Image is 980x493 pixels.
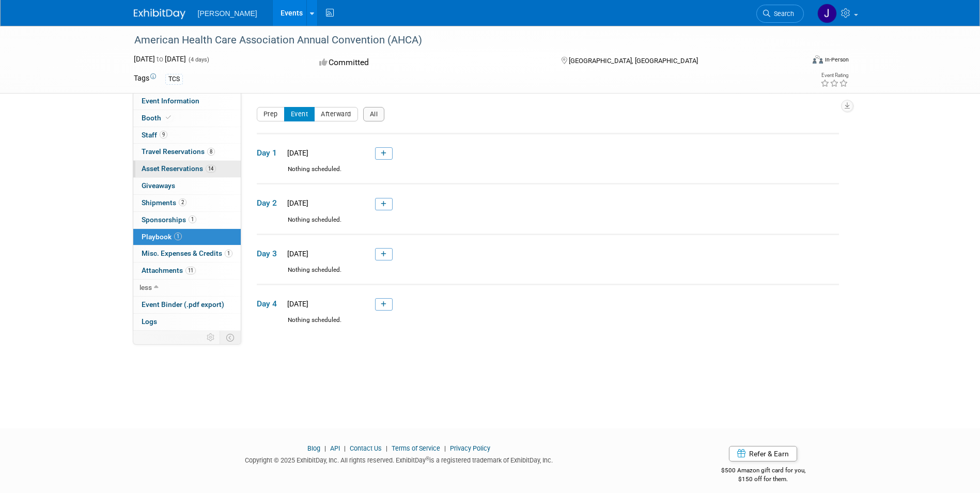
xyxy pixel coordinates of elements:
[142,300,224,309] span: Event Binder (.pdf export)
[133,93,241,110] a: Event Information
[363,107,385,121] button: All
[133,161,241,177] a: Asset Reservations14
[198,9,257,18] span: [PERSON_NAME]
[284,300,308,308] span: [DATE]
[257,165,839,183] div: Nothing scheduled.
[142,198,186,207] span: Shipments
[225,250,232,257] span: 1
[743,54,849,69] div: Event Format
[569,57,698,65] span: [GEOGRAPHIC_DATA], [GEOGRAPHIC_DATA]
[133,297,241,313] a: Event Binder (.pdf export)
[322,444,329,452] span: |
[142,97,199,105] span: Event Information
[392,444,440,452] a: Terms of Service
[133,263,241,279] a: Attachments11
[142,131,167,139] span: Staff
[133,245,241,262] a: Misc. Expenses & Credits1
[133,144,241,160] a: Travel Reservations8
[142,233,182,241] span: Playbook
[185,267,196,274] span: 11
[680,475,847,484] div: $150 off for them.
[202,331,220,344] td: Personalize Event Tab Strip
[165,74,183,85] div: TCS
[133,178,241,194] a: Giveaways
[134,73,156,85] td: Tags
[442,444,448,452] span: |
[316,54,545,72] div: Committed
[770,10,794,18] span: Search
[142,317,157,326] span: Logs
[817,4,837,23] img: Jaime Butler
[142,164,216,173] span: Asset Reservations
[131,31,788,50] div: American Health Care Association Annual Convention (AHCA)
[820,73,848,78] div: Event Rating
[257,147,283,159] span: Day 1
[220,331,241,344] td: Toggle Event Tabs
[160,131,167,138] span: 9
[134,9,185,19] img: ExhibitDay
[133,195,241,211] a: Shipments2
[142,147,215,156] span: Travel Reservations
[174,233,182,240] span: 1
[307,444,320,452] a: Blog
[680,459,847,483] div: $500 Amazon gift card for you,
[813,55,823,64] img: Format-Inperson.png
[139,283,152,291] span: less
[825,56,849,64] div: In-Person
[257,107,285,121] button: Prep
[284,199,308,207] span: [DATE]
[314,107,358,121] button: Afterward
[142,114,173,122] span: Booth
[383,444,390,452] span: |
[284,149,308,157] span: [DATE]
[134,453,665,465] div: Copyright © 2025 ExhibitDay, Inc. All rights reserved. ExhibitDay is a registered trademark of Ex...
[330,444,340,452] a: API
[133,212,241,228] a: Sponsorships1
[142,215,196,224] span: Sponsorships
[133,127,241,144] a: Staff9
[166,115,171,120] i: Booth reservation complete
[729,446,797,461] a: Refer & Earn
[207,148,215,156] span: 8
[142,266,196,274] span: Attachments
[142,181,175,190] span: Giveaways
[257,298,283,310] span: Day 4
[284,250,308,258] span: [DATE]
[155,55,165,63] span: to
[426,456,429,461] sup: ®
[206,165,216,173] span: 14
[257,248,283,259] span: Day 3
[257,266,839,284] div: Nothing scheduled.
[350,444,382,452] a: Contact Us
[341,444,348,452] span: |
[133,110,241,127] a: Booth
[450,444,490,452] a: Privacy Policy
[257,215,839,234] div: Nothing scheduled.
[756,5,804,23] a: Search
[257,197,283,209] span: Day 2
[179,198,186,206] span: 2
[134,55,186,63] span: [DATE] [DATE]
[284,107,315,121] button: Event
[189,215,196,223] span: 1
[142,249,232,257] span: Misc. Expenses & Credits
[188,56,209,63] span: (4 days)
[133,280,241,296] a: less
[133,314,241,330] a: Logs
[133,229,241,245] a: Playbook1
[257,316,839,334] div: Nothing scheduled.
